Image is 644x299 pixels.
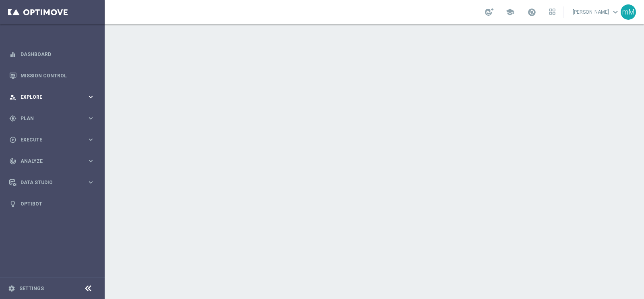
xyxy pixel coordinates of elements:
button: track_changes Analyze keyboard_arrow_right [9,158,95,164]
span: school [506,8,514,17]
i: track_changes [9,158,17,165]
i: keyboard_arrow_right [87,179,95,186]
span: keyboard_arrow_down [611,8,620,17]
div: Analyze [9,158,87,165]
button: play_circle_outline Execute keyboard_arrow_right [9,137,95,143]
div: Dashboard [9,44,95,65]
i: equalizer [9,51,17,58]
i: keyboard_arrow_right [87,157,95,165]
button: person_search Explore keyboard_arrow_right [9,94,95,100]
div: Explore [9,93,87,101]
span: Analyze [21,159,87,164]
div: Mission Control [9,65,95,86]
a: [PERSON_NAME]keyboard_arrow_down [572,6,621,18]
i: keyboard_arrow_right [87,93,95,101]
button: Data Studio keyboard_arrow_right [9,179,95,186]
i: keyboard_arrow_right [87,136,95,143]
a: Optibot [21,193,95,214]
span: Execute [21,137,87,142]
span: Explore [21,95,87,100]
i: lightbulb [9,200,17,208]
div: Plan [9,115,87,122]
button: Mission Control [9,73,95,79]
i: play_circle_outline [9,136,17,143]
div: mM [621,4,636,20]
button: equalizer Dashboard [9,51,95,58]
i: gps_fixed [9,115,17,122]
div: Execute [9,136,87,143]
span: Plan [21,116,87,121]
a: Mission Control [21,65,95,86]
button: gps_fixed Plan keyboard_arrow_right [9,115,95,122]
i: person_search [9,93,17,101]
div: Data Studio [9,179,87,186]
span: Data Studio [21,180,87,185]
i: settings [8,285,15,292]
div: Optibot [9,193,95,214]
i: keyboard_arrow_right [87,114,95,122]
a: Dashboard [21,44,95,65]
button: lightbulb Optibot [9,201,95,207]
a: Settings [19,286,44,291]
